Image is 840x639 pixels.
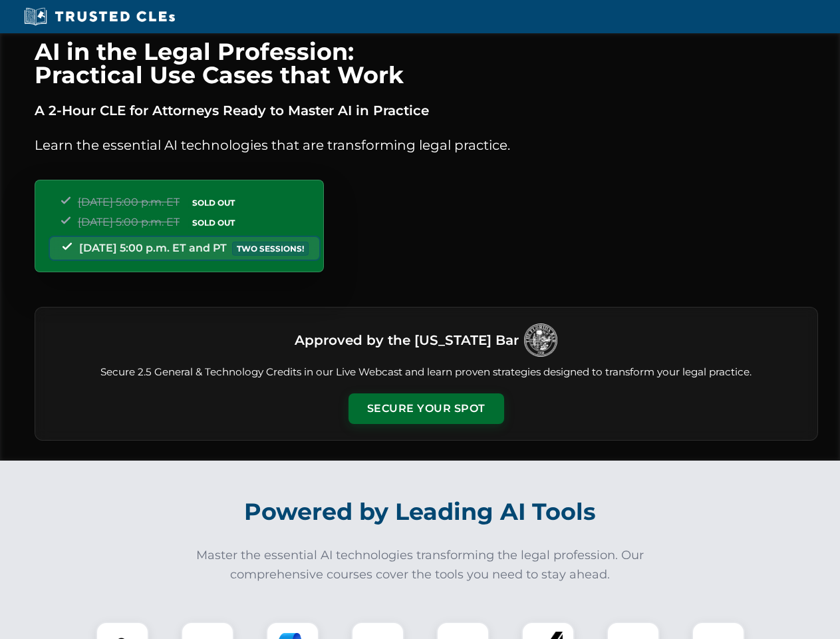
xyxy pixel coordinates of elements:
p: Learn the essential AI technologies that are transforming legal practice. [35,134,818,156]
h1: AI in the Legal Profession: Practical Use Cases that Work [35,40,818,87]
h3: Approved by the [US_STATE] Bar [295,328,519,352]
span: SOLD OUT [188,216,239,230]
h2: Powered by Leading AI Tools [52,489,789,535]
img: Logo [524,323,557,357]
button: Secure Your Spot [349,393,504,424]
img: Trusted CLEs [20,7,179,27]
p: Secure 2.5 General & Technology Credits in our Live Webcast and learn proven strategies designed ... [51,365,801,380]
p: A 2-Hour CLE for Attorneys Ready to Master AI in Practice [35,100,818,121]
span: SOLD OUT [188,196,239,210]
span: [DATE] 5:00 p.m. ET [78,196,180,208]
p: Master the essential AI technologies transforming the legal profession. Our comprehensive courses... [188,546,653,584]
span: [DATE] 5:00 p.m. ET [78,216,180,228]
